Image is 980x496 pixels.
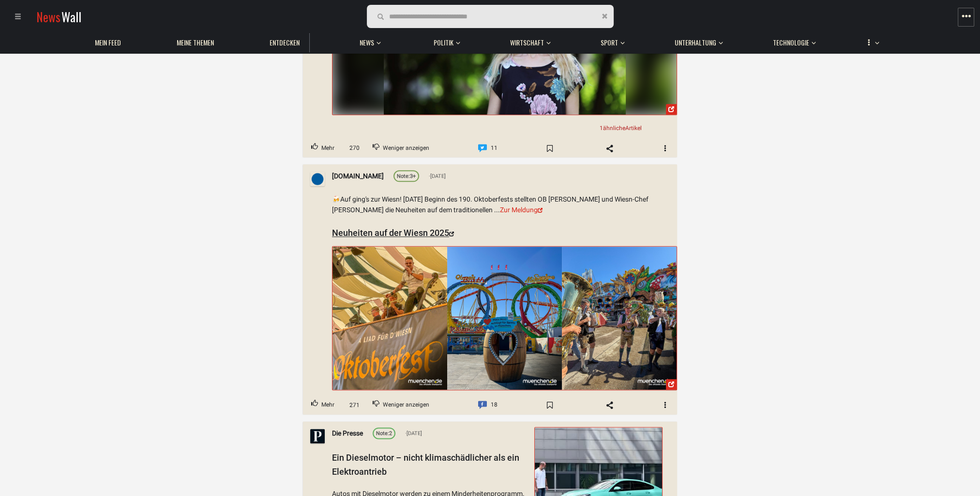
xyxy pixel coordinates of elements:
span: 18 [491,399,498,411]
span: Wirtschaft [510,38,544,47]
button: Wirtschaft [505,29,551,52]
button: Politik [429,29,460,52]
a: Wirtschaft [505,33,549,52]
a: Die Presse [332,428,363,438]
button: Downvote [364,139,437,158]
button: Sport [596,29,625,52]
span: Sport [601,38,618,47]
span: 271 [346,401,363,410]
span: Entdecken [270,38,300,47]
img: Profilbild von Die Presse [310,429,325,443]
button: Technologie [768,29,816,52]
a: Note:3+ [393,170,419,182]
button: News [355,29,384,52]
a: Technologie [768,33,814,52]
a: Post Image 23243929Post Image 23243935Post Image 23243944 [332,246,677,390]
span: News [360,38,374,47]
span: [DATE] [429,172,446,181]
a: Note:2 [373,427,395,439]
span: Technologie [773,38,809,47]
a: Comment [470,396,506,414]
span: Mein Feed [95,38,121,47]
span: [DATE] [405,429,422,438]
a: Zur Meldung [500,206,543,214]
span: Wall [61,8,81,26]
span: Note: [397,174,410,180]
div: 2 [376,430,392,438]
span: 270 [346,144,363,153]
span: 11 [491,142,498,155]
div: 🍻Auf ging's zur Wiesn! [DATE] Beginn des 190. Oktoberfests stellten OB [PERSON_NAME] und Wiesn-Ch... [332,194,670,240]
div: 3+ [397,173,416,181]
span: Weniger anzeigen [383,399,429,412]
a: Politik [429,33,458,52]
span: Bookmark [536,397,564,413]
a: NewsWall [36,8,81,26]
img: Post Image 23243929 [332,247,447,390]
span: Note: [376,431,389,437]
a: 1ähnlicheArtikel [596,123,646,133]
a: Mein Feed [90,33,126,52]
button: Unterhaltung [670,29,723,52]
span: Ein Dieselmotor – nicht klimaschädlicher als ein Elektroantrieb [332,452,519,477]
button: Upvote [303,396,343,415]
span: News [36,8,60,26]
span: Mehr [321,142,334,155]
span: ähnliche [603,124,625,131]
a: Comment [470,139,506,158]
span: Bookmark [536,140,564,156]
span: Meine Themen [177,38,214,47]
a: Neuheiten auf der Wiesn 2025 [332,228,454,238]
a: Unterhaltung [670,33,721,52]
img: Post Image 23243944 [562,247,677,390]
span: Share [596,397,624,413]
span: 1 Artikel [600,124,642,131]
span: Mehr [321,399,334,412]
span: Unterhaltung [675,38,716,47]
img: Profilbild von muenchen.de [310,172,325,186]
span: Weniger anzeigen [383,142,429,155]
span: Politik [434,38,453,47]
a: News [355,33,379,52]
button: Upvote [303,139,343,158]
a: [DOMAIN_NAME] [332,171,384,182]
span: Share [596,140,624,156]
a: Sport [596,33,623,52]
img: Post Image 23243935 [447,247,562,390]
button: Downvote [364,396,437,415]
